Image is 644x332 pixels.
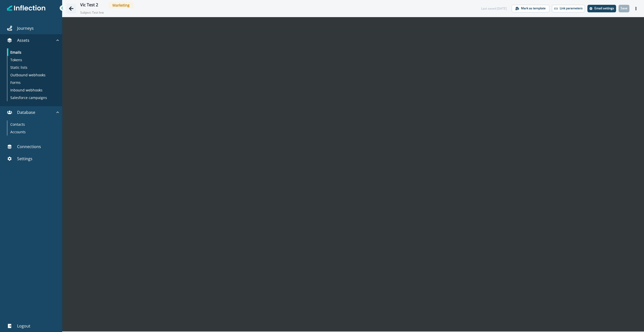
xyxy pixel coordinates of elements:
[512,5,549,12] button: Mark as template
[7,71,58,79] a: Outbound webhooks
[632,5,640,12] button: Actions
[17,25,34,31] p: Journeys
[10,87,43,93] p: Inbound webhooks
[7,86,58,94] a: Inbound webhooks
[80,3,98,8] div: Vic Test 2
[80,8,131,15] p: Subject: Test line
[66,4,76,14] button: Go back
[10,72,46,78] p: Outbound webhooks
[10,50,21,55] p: Emails
[17,109,35,115] p: Database
[10,65,27,70] p: Static lists
[10,129,26,135] p: Accounts
[7,63,58,71] a: Static lists
[7,120,58,128] a: Contacts
[7,5,46,12] img: Inflection
[17,323,30,329] p: Logout
[619,5,629,12] button: Save
[17,156,32,162] p: Settings
[7,94,58,101] a: Salesforce campaigns
[7,48,58,56] a: Emails
[10,57,22,62] p: Tokens
[10,122,25,127] p: Contacts
[560,7,583,10] p: Link parameters
[17,144,41,150] p: Connections
[7,128,58,136] a: Accounts
[7,79,58,86] a: Forms
[481,6,507,11] div: Last saved [DATE]
[621,7,627,10] p: Save
[521,7,546,10] p: Mark as template
[552,5,585,12] button: Link parameters
[108,2,134,8] span: Marketing
[594,7,614,10] p: Email settings
[17,37,29,43] p: Assets
[10,80,21,85] p: Forms
[10,95,47,100] p: Salesforce campaigns
[7,56,58,63] a: Tokens
[587,5,616,12] button: Settings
